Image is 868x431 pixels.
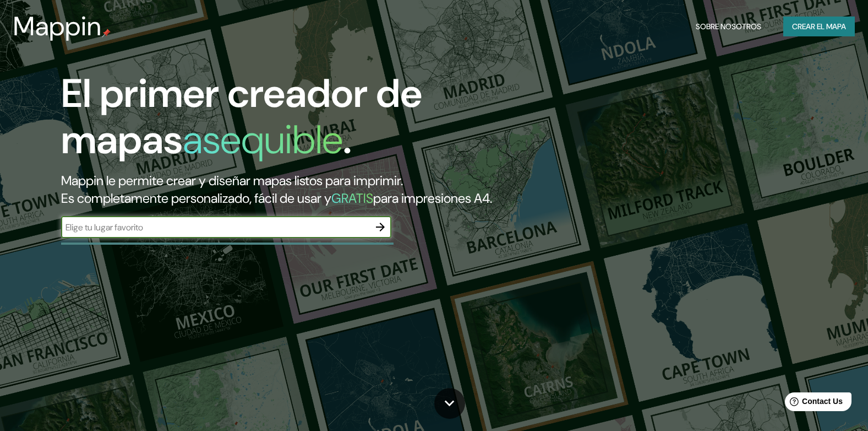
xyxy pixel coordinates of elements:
[102,29,111,37] img: mappin-pin
[61,71,495,172] h1: El primer creador de mapas .
[792,20,846,34] font: Crear el mapa
[783,17,855,37] button: Crear el mapa
[13,11,102,42] h3: Mappin
[691,17,766,37] button: Sobre nosotros
[61,221,369,234] input: Elige tu lugar favorito
[61,172,495,207] h2: Mappin le permite crear y diseñar mapas listos para imprimir. Es completamente personalizado, fác...
[331,190,373,207] h5: GRATIS
[770,388,856,419] iframe: Help widget launcher
[696,20,761,34] font: Sobre nosotros
[183,114,343,165] h1: asequible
